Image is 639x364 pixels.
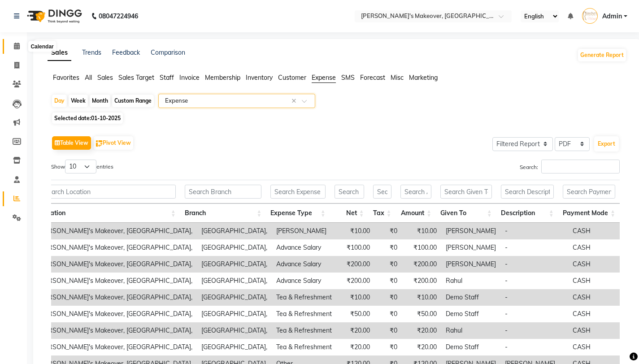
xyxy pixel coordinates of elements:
td: [PERSON_NAME] [441,239,500,256]
td: [PERSON_NAME]'s Makeover, [GEOGRAPHIC_DATA], [34,256,197,273]
input: Search Net [335,185,364,199]
span: Clear all [291,96,299,106]
td: ₹50.00 [336,306,374,322]
td: CASH [568,339,630,355]
img: pivot.png [96,140,103,147]
td: [GEOGRAPHIC_DATA], [197,239,272,256]
td: Rahul [441,322,500,339]
th: Branch: activate to sort column ascending [180,204,266,223]
span: Invoice [179,74,200,82]
div: Month [90,95,110,107]
div: Calendar [28,41,56,52]
td: ₹10.00 [336,289,374,306]
button: Pivot View [94,136,133,150]
td: [GEOGRAPHIC_DATA], [197,289,272,306]
td: ₹100.00 [402,239,441,256]
a: Feedback [112,48,140,56]
td: - [500,339,568,355]
span: Favorites [53,74,79,82]
td: ₹50.00 [402,306,441,322]
td: - [500,322,568,339]
td: Demo Staff [441,306,500,322]
div: Week [69,95,88,107]
span: Misc [391,74,404,82]
button: Export [594,136,619,152]
td: Tea & Refreshment [272,306,336,322]
td: [PERSON_NAME]'s Makeover, [GEOGRAPHIC_DATA], [34,322,197,339]
button: Table View [52,136,91,150]
input: Search Amount [400,185,431,199]
a: Comparison [151,48,185,56]
input: Search Location [40,185,176,199]
td: ₹100.00 [336,239,374,256]
span: Staff [160,74,174,82]
span: 01-10-2025 [91,115,121,121]
th: Description: activate to sort column ascending [496,204,558,223]
th: Tax: activate to sort column ascending [369,204,396,223]
label: Show entries [51,160,113,173]
td: [PERSON_NAME] [272,223,336,239]
td: [PERSON_NAME]'s Makeover, [GEOGRAPHIC_DATA], [34,223,197,239]
td: ₹0 [374,273,402,289]
td: [GEOGRAPHIC_DATA], [197,223,272,239]
td: ₹200.00 [402,256,441,273]
span: Expense [312,74,336,82]
input: Search Branch [185,185,261,199]
button: Generate Report [578,49,626,61]
td: Advance Salary [272,273,336,289]
span: SMS [341,74,355,82]
th: Location: activate to sort column ascending [35,204,180,223]
span: Sales [97,74,113,82]
td: Tea & Refreshment [272,289,336,306]
td: [PERSON_NAME]'s Makeover, [GEOGRAPHIC_DATA], [34,339,197,355]
td: Advance Salary [272,256,336,273]
a: Trends [82,48,101,56]
select: Showentries [65,160,96,173]
label: Search: [520,160,620,173]
td: ₹20.00 [336,339,374,355]
td: [GEOGRAPHIC_DATA], [197,322,272,339]
td: [GEOGRAPHIC_DATA], [197,306,272,322]
td: ₹20.00 [336,322,374,339]
td: CASH [568,239,630,256]
th: Net: activate to sort column ascending [330,204,369,223]
td: ₹10.00 [336,223,374,239]
input: Search Given To [440,185,492,199]
th: Expense Type: activate to sort column ascending [266,204,330,223]
td: - [500,273,568,289]
td: [PERSON_NAME]'s Makeover, [GEOGRAPHIC_DATA], [34,306,197,322]
td: ₹0 [374,289,402,306]
td: - [500,256,568,273]
td: [PERSON_NAME] [441,223,500,239]
td: [PERSON_NAME]'s Makeover, [GEOGRAPHIC_DATA], [34,273,197,289]
input: Search Expense Type [270,185,326,199]
td: [GEOGRAPHIC_DATA], [197,273,272,289]
td: ₹0 [374,322,402,339]
div: Day [52,95,67,107]
span: Marketing [409,74,438,82]
td: Tea & Refreshment [272,322,336,339]
td: [PERSON_NAME]'s Makeover, [GEOGRAPHIC_DATA], [34,289,197,306]
td: ₹0 [374,256,402,273]
b: 08047224946 [99,4,138,29]
th: Given To: activate to sort column ascending [436,204,496,223]
img: logo [23,4,84,29]
td: Rahul [441,273,500,289]
td: ₹200.00 [336,273,374,289]
span: Forecast [360,74,385,82]
th: Amount: activate to sort column ascending [396,204,436,223]
th: Payment Mode: activate to sort column ascending [558,204,620,223]
input: Search Tax [373,185,391,199]
td: CASH [568,273,630,289]
span: Admin [602,12,622,21]
td: ₹20.00 [402,339,441,355]
span: Customer [278,74,306,82]
input: Search: [541,160,620,173]
td: [PERSON_NAME] [441,256,500,273]
td: CASH [568,223,630,239]
td: - [500,239,568,256]
td: [GEOGRAPHIC_DATA], [197,339,272,355]
input: Search Payment Mode [563,185,615,199]
td: Advance Salary [272,239,336,256]
td: CASH [568,306,630,322]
